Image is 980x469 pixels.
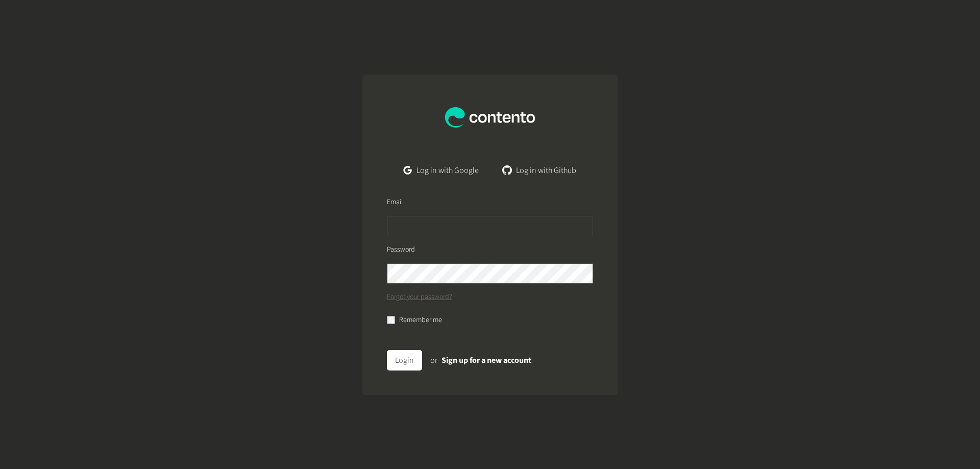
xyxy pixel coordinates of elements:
[387,292,452,303] a: Forgot your password?
[387,197,403,208] label: Email
[387,350,422,371] button: Login
[442,355,531,366] a: Sign up for a new account
[430,355,437,366] span: or
[396,160,487,181] a: Log in with Google
[387,244,415,255] label: Password
[495,160,584,181] a: Log in with Github
[399,315,442,326] label: Remember me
